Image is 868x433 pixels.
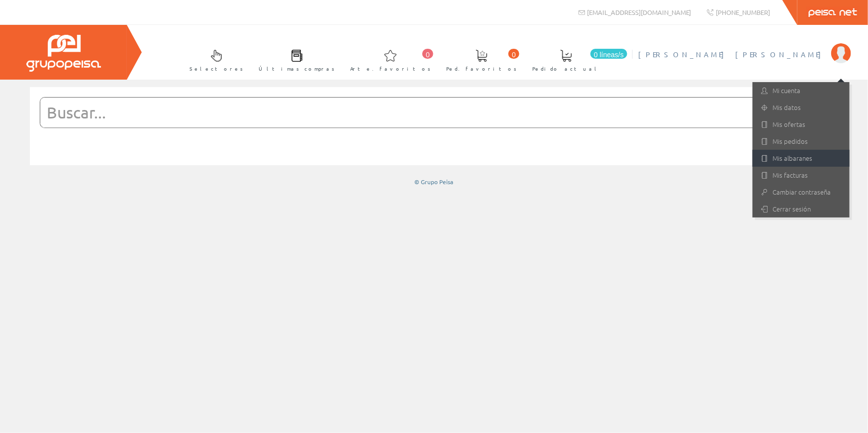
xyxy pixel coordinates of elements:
[772,119,805,129] font: Mis ofertas
[350,65,431,72] font: Arte. favoritos
[753,201,850,217] a: Cerrar sesión
[772,153,812,163] font: Mis albaranes
[40,98,803,127] input: Buscar...
[772,103,801,112] font: Mis datos
[259,65,335,72] font: Últimas compras
[249,41,340,78] a: Últimas compras
[587,8,691,16] font: [EMAIL_ADDRESS][DOMAIN_NAME]
[753,150,850,167] a: Mis albaranes
[716,8,770,16] font: [PHONE_NUMBER]
[753,99,850,116] a: Mis datos
[638,50,826,59] font: [PERSON_NAME] [PERSON_NAME]
[638,41,851,51] a: [PERSON_NAME] [PERSON_NAME]
[772,136,808,146] font: Mis pedidos
[446,65,517,72] font: Ped. favoritos
[753,133,850,150] a: Mis pedidos
[415,178,454,186] font: © Grupo Peisa
[753,184,850,201] a: Cambiar contraseña
[772,204,811,214] font: Cerrar sesión
[532,65,600,72] font: Pedido actual
[753,82,850,99] a: Mi cuenta
[190,65,243,72] font: Selectores
[753,116,850,133] a: Mis ofertas
[26,35,101,72] img: Grupo Peisa
[180,41,248,78] a: Selectores
[772,86,800,95] font: Mi cuenta
[594,51,624,59] font: 0 líneas/s
[772,187,831,197] font: Cambiar contraseña
[426,51,430,59] font: 0
[753,167,850,184] a: Mis facturas
[772,170,808,180] font: Mis facturas
[512,51,516,59] font: 0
